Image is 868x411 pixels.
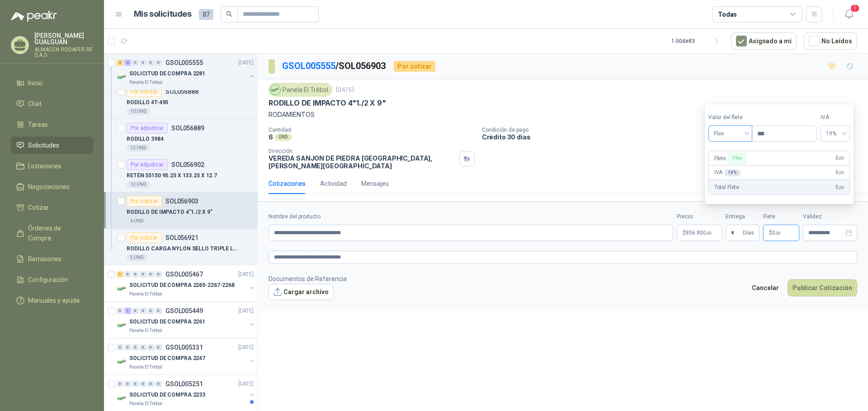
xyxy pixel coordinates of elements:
p: Panela El Trébol [129,291,162,298]
div: 0 [155,381,162,387]
p: RODILLO DE IMPACTO 4"1./2 X 9" [269,98,386,108]
div: Por cotizar [127,86,162,97]
label: Precio [677,212,722,221]
span: Órdenes de Compra [28,223,85,243]
span: Solicitudes [28,140,59,150]
div: 0 [132,271,139,277]
p: RODILLO DE IMPACTO 4"1./2 X 9" [127,208,212,217]
p: $856.800,00 [677,225,722,241]
span: Remisiones [28,254,61,264]
a: Remisiones [11,250,93,268]
div: 0 [140,344,146,351]
div: 10 UND [127,108,150,115]
p: [DATE] [238,380,254,388]
span: 0 [835,154,844,162]
a: Negociaciones [11,178,93,195]
div: Todas [718,9,737,19]
img: Company Logo [270,85,280,95]
div: 0 [155,60,162,66]
a: Solicitudes [11,137,93,154]
p: Condición de pago [482,127,864,133]
a: Manuales y ayuda [11,292,93,309]
div: 5 UND [127,254,147,261]
div: 0 [147,271,154,277]
p: RODILLO 4T-495 [127,98,168,107]
p: / SOL056903 [282,59,387,73]
img: Company Logo [117,320,127,331]
label: Valor del flete [708,113,752,122]
p: IVA [714,168,741,177]
span: ,00 [706,231,712,236]
p: [DATE] [238,307,254,315]
div: 0 [155,344,162,351]
p: [DATE] [238,59,254,67]
button: Asignado a mi [731,32,797,50]
p: RETÉN 55150 95.25 X 133.25 X 12.7 [127,171,217,180]
div: 0 [147,60,154,66]
a: 0 0 0 0 0 0 GSOL005251[DATE] Company LogoSOLICITUD DE COMPRA 2233Panela El Trébol [117,379,255,407]
span: Flex [714,127,747,140]
div: 0 [132,344,139,351]
p: RODILLO CARGA NYLON SELLO TRIPLE LABERINTO DE 4.1/2 X 9,1/2 REF /B114-CIN-650-EE, USO BANDA DE 24" [127,245,239,253]
button: 1 [841,6,857,23]
img: Logo peakr [11,11,57,22]
p: [DATE] [336,86,354,94]
label: Validez [803,212,857,221]
label: Entrega [726,212,759,221]
span: 87 [199,9,213,20]
div: Flex [728,153,745,164]
p: GSOL005449 [165,308,203,314]
p: 6 [269,133,273,141]
div: Actividad [320,179,347,189]
div: 12 UND [127,181,150,188]
p: GSOL005555 [165,60,203,66]
p: SOLICITUD DE COMPRA 2247 [129,354,205,363]
div: 0 [140,308,146,314]
div: 19 % [724,169,741,176]
p: SOLICITUD DE COMPRA 2281 [129,69,205,78]
a: 3 2 0 0 0 0 GSOL005555[DATE] Company LogoSOLICITUD DE COMPRA 2281Panela El Trébol [117,57,255,86]
span: Tareas [28,120,48,129]
span: Cotizar [28,203,49,212]
div: 0 [124,271,131,277]
div: 3 [117,60,123,66]
span: Configuración [28,275,68,285]
p: SOL056902 [171,162,204,168]
p: Panela El Trébol [129,79,162,86]
button: No Leídos [804,32,857,50]
p: GSOL005331 [165,344,203,351]
div: Mensajes [361,179,389,189]
p: Dirección [269,148,456,154]
div: 0 [155,271,162,277]
a: Por cotizarSOL056888RODILLO 4T-49510 UND [104,83,257,119]
div: 1 - 50 de 83 [671,34,724,48]
div: 12 UND [127,144,150,152]
p: VEREDA SANJON DE PIEDRA [GEOGRAPHIC_DATA] , [PERSON_NAME][GEOGRAPHIC_DATA] [269,154,456,170]
span: Manuales y ayuda [28,296,80,305]
div: 2 [124,60,131,66]
a: Por cotizarSOL056903RODILLO DE IMPACTO 4"1./2 X 9"6 UND [104,192,257,229]
img: Company Logo [117,393,127,404]
span: 0 [772,230,781,236]
div: 0 [117,344,123,351]
div: Por cotizar [127,232,162,243]
a: 0 1 0 0 0 0 GSOL005449[DATE] Company LogoSOLICITUD DE COMPRA 2261Panela El Trébol [117,305,255,334]
div: 0 [132,60,139,66]
p: $ 0,00 [763,225,799,241]
div: Por adjudicar [127,123,168,134]
button: Publicar Cotización [788,279,857,296]
button: Cancelar [747,279,784,296]
p: SOL056903 [165,198,198,204]
span: Inicio [28,78,42,88]
span: ,00 [839,185,844,190]
div: 1 [124,308,131,314]
span: 19% [826,127,844,140]
a: Por adjudicarSOL056902RETÉN 55150 95.25 X 133.25 X 12.712 UND [104,156,257,192]
a: Inicio [11,74,93,92]
p: Total Flete [714,183,739,192]
a: Por cotizarSOL056921RODILLO CARGA NYLON SELLO TRIPLE LABERINTO DE 4.1/2 X 9,1/2 REF /B114-CIN-650... [104,229,257,265]
div: 0 [132,308,139,314]
p: [PERSON_NAME] GUALGUAN [34,32,93,45]
div: 0 [117,381,123,387]
a: Configuración [11,271,93,288]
